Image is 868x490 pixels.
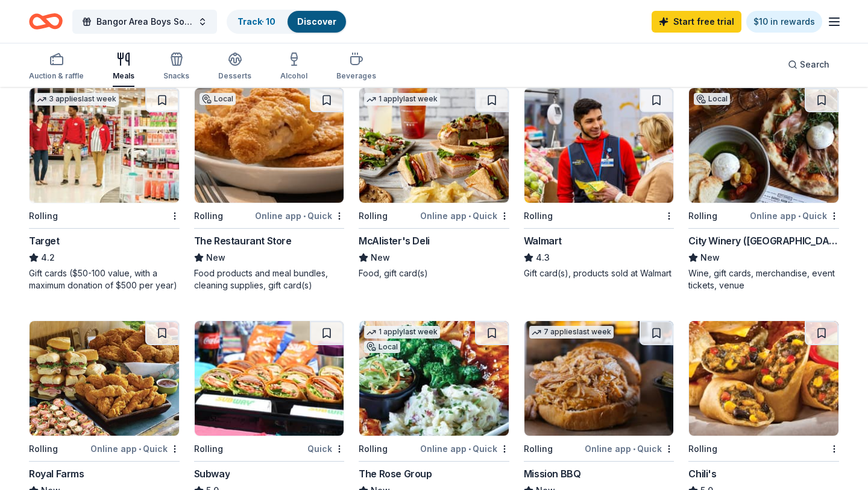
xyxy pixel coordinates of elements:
[359,267,509,279] div: Food, gift card(s)
[359,88,509,203] img: Image for McAlister's Deli
[524,466,581,481] div: Mission BBQ
[195,88,344,203] img: Image for The Restaurant Store
[694,93,730,105] div: Local
[96,14,193,29] span: Bangor Area Boys Soccer Car Wash and Tricky Tray
[41,250,55,265] span: 4.2
[194,466,230,481] div: Subway
[524,234,562,248] div: Walmart
[29,466,84,481] div: Royal Farms
[200,93,236,105] div: Local
[227,10,347,34] button: Track· 10Discover
[218,47,251,87] button: Desserts
[750,208,839,223] div: Online app Quick
[652,11,741,33] a: Start free trial
[688,234,839,248] div: City Winery ([GEOGRAPHIC_DATA])
[800,57,829,72] span: Search
[359,466,432,481] div: The Rose Group
[359,209,388,223] div: Rolling
[524,267,675,279] div: Gift card(s), products sold at Walmart
[524,209,553,223] div: Rolling
[688,209,717,223] div: Rolling
[218,71,251,81] div: Desserts
[689,321,838,436] img: Image for Chili's
[524,88,674,203] img: Image for Walmart
[798,211,800,221] span: •
[700,250,720,265] span: New
[468,444,471,454] span: •
[194,87,345,291] a: Image for The Restaurant StoreLocalRollingOnline app•QuickThe Restaurant StoreNewFood products an...
[688,466,716,481] div: Chili's
[113,71,134,81] div: Meals
[29,234,60,248] div: Target
[29,71,84,81] div: Auction & raffle
[359,442,388,456] div: Rolling
[778,52,839,77] button: Search
[371,250,390,265] span: New
[524,442,553,456] div: Rolling
[688,87,839,291] a: Image for City Winery (Philadelphia)LocalRollingOnline app•QuickCity Winery ([GEOGRAPHIC_DATA])Ne...
[746,11,822,33] a: $10 in rewards
[689,88,838,203] img: Image for City Winery (Philadelphia)
[359,87,509,279] a: Image for McAlister's Deli1 applylast weekRollingOnline app•QuickMcAlister's DeliNewFood, gift ca...
[688,442,717,456] div: Rolling
[633,444,635,454] span: •
[194,267,345,291] div: Food products and meal bundles, cleaning supplies, gift card(s)
[585,441,674,456] div: Online app Quick
[90,441,180,456] div: Online app Quick
[336,47,376,87] button: Beverages
[163,71,189,81] div: Snacks
[29,7,63,36] a: Home
[29,87,180,291] a: Image for Target3 applieslast weekRollingTarget4.2Gift cards ($50-100 value, with a maximum donat...
[364,93,440,106] div: 1 apply last week
[524,321,674,436] img: Image for Mission BBQ
[297,16,336,27] a: Discover
[307,441,344,456] div: Quick
[30,321,179,436] img: Image for Royal Farms
[359,234,430,248] div: McAlister's Deli
[237,16,275,27] a: Track· 10
[420,208,509,223] div: Online app Quick
[29,47,84,87] button: Auction & raffle
[206,250,225,265] span: New
[113,47,134,87] button: Meals
[194,234,292,248] div: The Restaurant Store
[688,267,839,291] div: Wine, gift cards, merchandise, event tickets, venue
[420,441,509,456] div: Online app Quick
[536,250,550,265] span: 4.3
[364,326,440,339] div: 1 apply last week
[255,208,344,223] div: Online app Quick
[280,47,307,87] button: Alcohol
[30,88,179,203] img: Image for Target
[359,321,509,436] img: Image for The Rose Group
[468,211,471,221] span: •
[139,444,141,454] span: •
[34,93,119,106] div: 3 applies last week
[29,209,58,223] div: Rolling
[72,10,217,34] button: Bangor Area Boys Soccer Car Wash and Tricky Tray
[303,211,306,221] span: •
[336,71,376,81] div: Beverages
[280,71,307,81] div: Alcohol
[529,326,614,339] div: 7 applies last week
[364,341,400,353] div: Local
[29,267,180,291] div: Gift cards ($50-100 value, with a maximum donation of $500 per year)
[29,442,58,456] div: Rolling
[194,209,223,223] div: Rolling
[163,47,189,87] button: Snacks
[195,321,344,436] img: Image for Subway
[524,87,675,279] a: Image for WalmartRollingWalmart4.3Gift card(s), products sold at Walmart
[194,442,223,456] div: Rolling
